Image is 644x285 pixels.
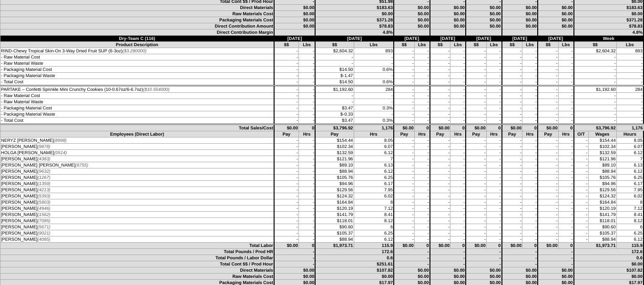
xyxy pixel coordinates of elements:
[394,125,414,131] td: $0.00
[574,5,644,11] td: $183.63
[0,105,275,111] td: - Packaging Material Cost
[538,79,558,85] td: -
[502,48,522,54] td: -
[394,48,414,54] td: -
[522,125,538,131] td: 0
[450,73,466,79] td: -
[502,11,538,17] td: $0.00
[502,79,522,85] td: -
[274,36,315,42] td: [DATE]
[522,48,538,54] td: -
[466,54,486,60] td: -
[574,67,617,73] td: -
[486,125,501,131] td: 0
[538,99,558,105] td: -
[274,87,299,93] td: -
[0,93,275,99] td: - Raw Material Cost
[315,23,394,29] td: $78.83
[394,42,414,48] td: $$
[0,23,275,29] td: Direct Contribution Amount
[354,42,394,48] td: Lbs
[430,48,450,54] td: -
[414,99,429,105] td: -
[450,54,466,60] td: -
[522,105,538,111] td: -
[538,54,558,60] td: -
[486,118,501,124] td: -
[354,118,394,124] td: 0.3%
[502,99,522,105] td: -
[430,105,450,111] td: -
[450,105,466,111] td: -
[538,60,558,67] td: -
[354,54,394,60] td: -
[486,111,501,118] td: -
[274,73,299,79] td: -
[450,99,466,105] td: -
[502,42,522,48] td: $$
[0,67,275,73] td: - Packaging Material Cost
[558,48,573,54] td: -
[354,60,394,67] td: -
[0,60,275,67] td: - Raw Material Waste
[558,105,573,111] td: -
[299,87,316,93] td: -
[274,111,299,118] td: -
[394,36,429,42] td: [DATE]
[0,79,275,85] td: - Total Cost
[414,111,429,118] td: -
[502,60,522,67] td: -
[616,93,644,99] td: -
[274,17,315,23] td: $0.00
[0,87,275,93] td: PARTAKE – Confetti Sprinkle Mini Crunchy Cookies (10-0.67oz/6-6.7oz)
[394,17,429,23] td: $0.00
[486,42,501,48] td: Lbs
[430,17,466,23] td: $0.00
[315,29,394,36] td: 4.8%
[430,36,466,42] td: [DATE]
[538,17,573,23] td: $0.00
[299,79,316,85] td: -
[486,73,501,79] td: -
[486,67,501,73] td: -
[558,67,573,73] td: -
[299,60,316,67] td: -
[466,93,486,99] td: -
[538,73,558,79] td: -
[414,67,429,73] td: -
[616,42,644,48] td: Lbs
[538,42,558,48] td: $$
[315,60,354,67] td: -
[574,111,617,118] td: -
[466,42,486,48] td: $$
[274,42,299,48] td: $$
[315,67,354,73] td: $14.50
[466,48,486,54] td: -
[522,99,538,105] td: -
[414,54,429,60] td: -
[274,11,315,17] td: $0.00
[522,73,538,79] td: -
[299,131,316,138] td: Hrs
[466,5,501,11] td: $0.00
[274,60,299,67] td: -
[315,105,354,111] td: $3.47
[354,73,394,79] td: -
[466,36,501,42] td: [DATE]
[430,87,450,93] td: -
[414,105,429,111] td: -
[430,67,450,73] td: -
[558,93,573,99] td: -
[450,111,466,118] td: -
[394,67,414,73] td: -
[450,87,466,93] td: -
[466,87,486,93] td: -
[394,87,414,93] td: -
[502,23,538,29] td: $0.00
[430,79,450,85] td: -
[466,67,486,73] td: -
[616,99,644,105] td: -
[274,105,299,111] td: -
[574,87,617,93] td: $1,192.60
[486,54,501,60] td: -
